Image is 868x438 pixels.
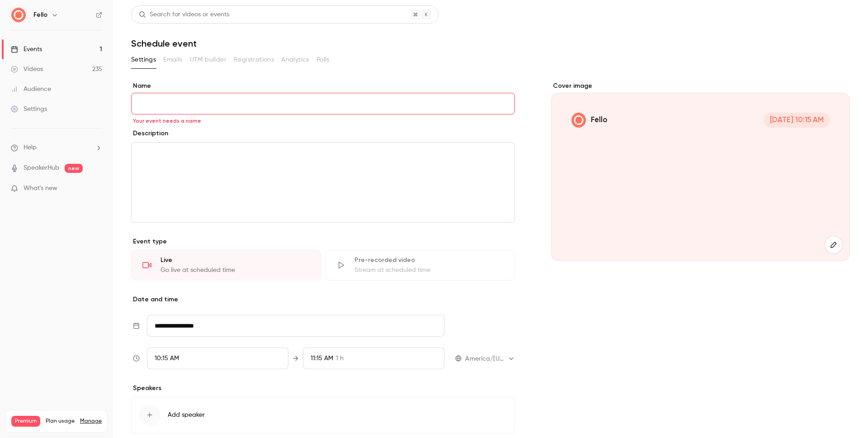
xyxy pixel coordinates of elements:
div: Pre-recorded video [354,256,504,265]
span: Help [24,143,37,152]
span: Analytics [281,55,309,65]
section: description [131,142,515,223]
span: Polls [316,55,330,65]
span: [DATE] 10:15 AM [764,113,830,128]
a: Manage [80,418,102,425]
img: Fello [11,8,26,22]
div: Stream at scheduled time [354,266,504,275]
div: editor [132,143,514,222]
span: new [65,164,83,173]
div: To [303,348,444,369]
div: LiveGo live at scheduled time [131,250,321,281]
a: SpeakerHub [24,163,59,173]
div: Live [160,256,310,265]
h6: Fello [33,10,47,19]
div: From [147,348,288,369]
label: Description [131,129,168,138]
div: Audience [11,85,51,94]
div: Events [11,45,42,54]
button: Add speaker [131,396,515,433]
li: help-dropdown-opener [11,143,102,152]
h1: Schedule event [131,38,850,49]
div: Settings [11,105,47,114]
span: 10:15 AM [155,355,179,362]
span: UTM builder [190,55,226,65]
input: Tue, Feb 17, 2026 [147,315,444,337]
iframe: Noticeable Trigger [91,185,102,193]
div: Go live at scheduled time [160,266,310,275]
span: Registrations [234,55,274,65]
span: Add speaker [168,410,205,419]
span: 11:15 AM [311,355,333,362]
div: Videos [11,65,43,74]
label: Cover image [551,81,850,90]
div: America/[US_STATE] [465,354,515,363]
p: Fello [591,115,607,125]
p: Speakers [131,384,515,393]
label: Name [131,81,515,90]
p: Event type [131,237,515,246]
span: Premium [11,416,40,427]
span: Your event needs a name [133,117,201,124]
button: Settings [131,52,156,67]
div: Pre-recorded videoStream at scheduled time [325,250,515,281]
span: Plan usage [46,418,75,425]
span: 1 h [336,354,344,363]
span: Emails [163,55,182,65]
p: Date and time [131,295,515,304]
span: What's new [24,184,57,193]
div: Search for videos or events [139,10,229,19]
